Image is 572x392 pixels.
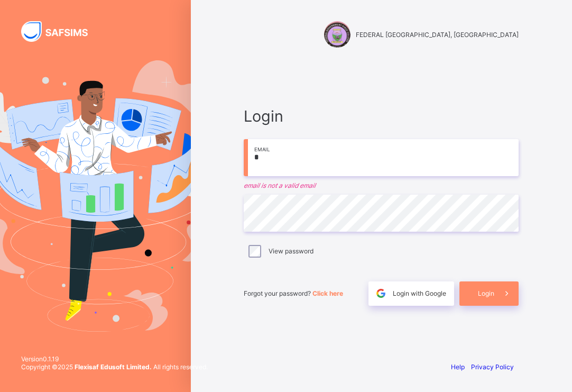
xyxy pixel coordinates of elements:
[375,287,387,299] img: google.396cfc9801f0270233282035f929180a.svg
[21,363,208,371] span: Copyright © 2025 All rights reserved.
[269,247,313,255] label: View password
[471,363,514,371] a: Privacy Policy
[21,355,208,363] span: Version 0.1.19
[312,289,343,297] a: Click here
[244,181,519,189] em: email is not a valid email
[244,289,343,297] span: Forgot your password?
[478,289,494,297] span: Login
[356,31,519,39] span: FEDERAL [GEOGRAPHIC_DATA], [GEOGRAPHIC_DATA]
[244,107,519,125] span: Login
[21,21,100,42] img: SAFSIMS Logo
[393,289,446,297] span: Login with Google
[451,363,465,371] a: Help
[75,363,152,371] strong: Flexisaf Edusoft Limited.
